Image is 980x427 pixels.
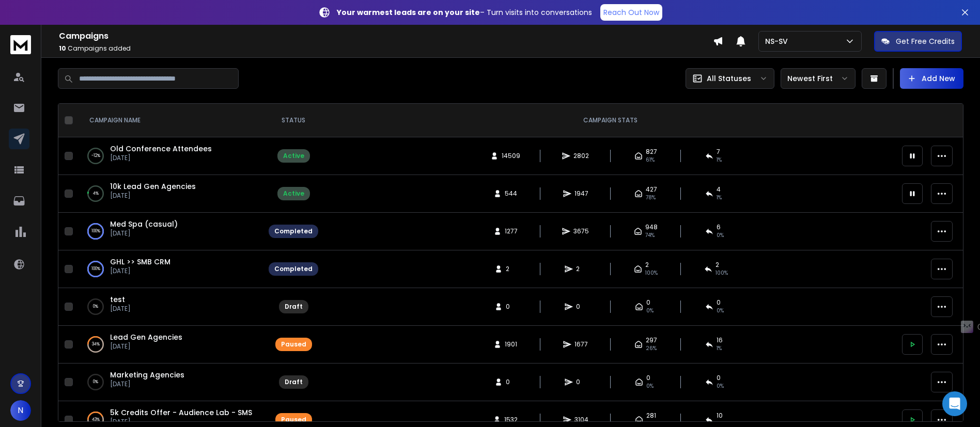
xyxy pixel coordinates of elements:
div: Draft [285,303,303,311]
p: [DATE] [110,229,178,238]
div: Draft [285,378,303,386]
td: 4%10k Lead Gen Agencies[DATE] [77,175,262,213]
td: 0%Marketing Agencies[DATE] [77,363,262,401]
span: 948 [645,223,658,231]
p: [DATE] [110,418,252,426]
p: 100 % [91,226,100,236]
div: Active [283,152,304,160]
span: 0 [717,374,721,382]
span: 7 [717,148,720,156]
span: 2 [645,261,649,269]
span: 6 [717,223,721,231]
p: 34 % [92,339,100,350]
td: -12%Old Conference Attendees[DATE] [77,137,262,175]
p: [DATE] [110,342,182,351]
span: 61 % [646,156,655,164]
p: Get Free Credits [896,36,955,46]
a: Lead Gen Agencies [110,332,182,342]
p: Reach Out Now [603,7,659,18]
img: logo [10,35,31,54]
span: 3104 [574,416,588,424]
a: Med Spa (casual) [110,219,178,229]
span: 74 % [645,231,655,240]
h1: Campaigns [59,30,713,42]
div: Completed [274,227,313,235]
span: 281 [646,412,656,420]
span: 0% [717,307,724,315]
span: 0 [717,298,721,307]
button: Newest First [781,68,855,89]
span: 100 % [645,269,658,277]
span: 1947 [574,189,588,198]
p: 100 % [91,264,100,274]
span: 10 [59,44,66,53]
p: [DATE] [110,267,170,275]
span: 78 % [646,194,656,202]
a: Marketing Agencies [110,370,184,380]
a: GHL >> SMB CRM [110,257,170,267]
div: Paused [281,340,306,349]
span: 827 [646,148,657,156]
span: 0% [646,307,654,315]
p: 0 % [93,302,98,312]
p: -12 % [91,151,100,161]
p: NS-SV [765,36,792,46]
span: 0% [646,382,654,390]
div: Completed [274,265,313,273]
td: 100%GHL >> SMB CRM[DATE] [77,250,262,288]
span: 1 % [717,194,722,202]
td: 34%Lead Gen Agencies[DATE] [77,326,262,363]
td: 100%Med Spa (casual)[DATE] [77,213,262,250]
p: Campaigns added [59,44,713,53]
span: 1532 [504,416,518,424]
span: 1901 [505,340,517,349]
div: Paused [281,416,306,424]
th: CAMPAIGN STATS [324,104,896,137]
p: – Turn visits into conversations [337,7,592,18]
span: 0% [717,382,724,390]
p: 0 % [93,377,98,387]
span: 1 % [717,344,722,353]
span: 2 [715,261,719,269]
span: 4 [717,185,721,194]
span: 14509 [502,152,520,160]
button: N [10,400,31,421]
p: [DATE] [110,380,184,388]
div: Active [283,189,304,198]
button: Add New [900,68,963,89]
span: 427 [646,185,657,194]
button: Get Free Credits [874,31,962,52]
a: Old Conference Attendees [110,144,212,154]
p: [DATE] [110,305,131,313]
span: 26 % [646,344,657,353]
span: 544 [505,189,517,198]
div: Open Intercom Messenger [942,391,967,416]
span: 1677 [574,340,588,349]
span: 0 [646,374,650,382]
th: STATUS [262,104,324,137]
p: All Statuses [707,73,751,84]
a: Reach Out Now [600,4,662,21]
span: 0 [506,303,516,311]
th: CAMPAIGN NAME [77,104,262,137]
span: 0 [576,303,586,311]
span: 16 [717,336,723,344]
td: 0%test[DATE] [77,288,262,326]
span: 10 [717,412,723,420]
p: [DATE] [110,192,196,200]
a: 10k Lead Gen Agencies [110,181,196,192]
span: 5k Credits Offer - Audience Lab - SMS [110,407,252,418]
span: 3675 [573,227,589,235]
a: test [110,294,125,305]
span: 2802 [573,152,589,160]
span: 100 % [715,269,728,277]
span: 0 [646,298,650,307]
